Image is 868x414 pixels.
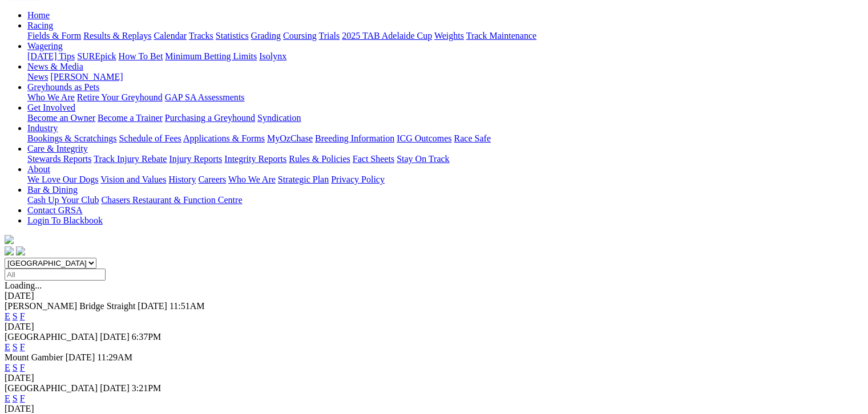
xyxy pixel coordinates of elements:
[100,174,166,184] a: Vision and Values
[98,113,163,123] a: Become a Trainer
[5,404,863,414] div: [DATE]
[5,332,98,342] span: [GEOGRAPHIC_DATA]
[16,246,25,255] img: twitter.svg
[5,373,863,383] div: [DATE]
[353,154,394,164] a: Fact Sheets
[27,205,82,215] a: Contact GRSA
[331,174,385,184] a: Privacy Policy
[5,301,135,311] span: [PERSON_NAME] Bridge Straight
[20,342,25,352] a: F
[257,113,301,123] a: Syndication
[5,393,10,403] a: E
[27,82,99,92] a: Greyhounds as Pets
[283,31,317,40] a: Coursing
[5,291,863,301] div: [DATE]
[20,311,25,321] a: F
[5,342,10,352] a: E
[50,72,123,82] a: [PERSON_NAME]
[198,174,226,184] a: Careers
[165,113,255,123] a: Purchasing a Greyhound
[20,363,25,372] a: F
[454,133,490,143] a: Race Safe
[27,185,78,194] a: Bar & Dining
[27,174,863,185] div: About
[27,154,91,164] a: Stewards Reports
[251,31,281,40] a: Grading
[434,31,464,40] a: Weights
[169,301,205,311] span: 11:51AM
[259,51,286,61] a: Isolynx
[27,195,99,205] a: Cash Up Your Club
[315,133,394,143] a: Breeding Information
[27,216,103,225] a: Login To Blackbook
[97,352,132,362] span: 11:29AM
[27,31,81,40] a: Fields & Form
[77,92,163,102] a: Retire Your Greyhound
[5,246,14,255] img: facebook.svg
[27,103,75,112] a: Get Involved
[27,154,863,164] div: Care & Integrity
[66,352,95,362] span: [DATE]
[119,133,181,143] a: Schedule of Fees
[27,72,48,82] a: News
[13,393,18,403] a: S
[132,383,162,393] span: 3:21PM
[5,352,63,362] span: Mount Gambier
[278,174,329,184] a: Strategic Plan
[27,113,863,123] div: Get Involved
[397,133,451,143] a: ICG Outcomes
[216,31,249,40] a: Statistics
[83,31,151,40] a: Results & Replays
[5,269,106,281] input: Select date
[267,133,313,143] a: MyOzChase
[27,164,50,174] a: About
[27,113,95,123] a: Become an Owner
[5,322,863,332] div: [DATE]
[165,51,257,61] a: Minimum Betting Limits
[27,62,83,71] a: News & Media
[397,154,449,164] a: Stay On Track
[183,133,265,143] a: Applications & Forms
[228,174,276,184] a: Who We Are
[13,311,18,321] a: S
[27,144,88,153] a: Care & Integrity
[27,10,50,20] a: Home
[5,363,10,372] a: E
[101,195,242,205] a: Chasers Restaurant & Function Centre
[289,154,350,164] a: Rules & Policies
[27,133,863,144] div: Industry
[224,154,286,164] a: Integrity Reports
[100,332,130,342] span: [DATE]
[27,72,863,82] div: News & Media
[5,235,14,244] img: logo-grsa-white.png
[27,51,863,62] div: Wagering
[154,31,187,40] a: Calendar
[466,31,536,40] a: Track Maintenance
[5,383,98,393] span: [GEOGRAPHIC_DATA]
[27,51,75,61] a: [DATE] Tips
[27,41,63,51] a: Wagering
[27,195,863,205] div: Bar & Dining
[189,31,213,40] a: Tracks
[165,92,245,102] a: GAP SA Assessments
[318,31,340,40] a: Trials
[100,383,130,393] span: [DATE]
[168,174,196,184] a: History
[342,31,432,40] a: 2025 TAB Adelaide Cup
[169,154,222,164] a: Injury Reports
[13,342,18,352] a: S
[27,133,116,143] a: Bookings & Scratchings
[5,311,10,321] a: E
[138,301,167,311] span: [DATE]
[77,51,116,61] a: SUREpick
[27,123,58,133] a: Industry
[13,363,18,372] a: S
[119,51,163,61] a: How To Bet
[27,92,863,103] div: Greyhounds as Pets
[27,92,75,102] a: Who We Are
[27,31,863,41] div: Racing
[27,21,53,30] a: Racing
[94,154,167,164] a: Track Injury Rebate
[5,281,42,290] span: Loading...
[20,393,25,403] a: F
